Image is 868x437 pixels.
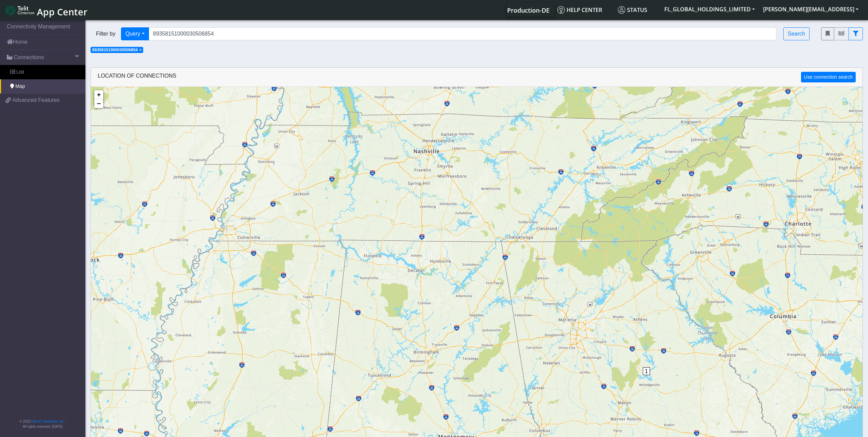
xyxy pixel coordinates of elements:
[643,367,650,388] div: 1
[121,27,149,40] button: Query
[139,48,141,52] span: ×
[94,90,103,99] a: Zoom in
[149,27,777,40] input: Search...
[618,6,647,14] span: Status
[16,68,24,76] span: List
[94,99,103,108] a: Zoom out
[660,3,759,15] button: FL_GLOBAL_HOLDINGS_LIMITED
[12,96,60,104] span: Advanced Features
[507,6,550,14] span: Production-DE
[783,27,810,40] button: Search
[5,3,86,17] a: App Center
[92,48,138,52] span: 89358151000030506854
[555,3,615,17] a: Help center
[5,5,34,16] img: logo-telit-cinterion-gw-new.png
[615,3,660,17] a: Status
[821,27,863,40] div: fitlers menu
[759,3,863,15] button: [PERSON_NAME][EMAIL_ADDRESS]
[139,48,141,52] button: Close
[37,5,87,18] span: App Center
[801,72,856,82] button: Use connection search
[14,53,44,62] span: Connections
[557,6,602,14] span: Help center
[91,30,121,38] span: Filter by
[618,6,625,14] img: status.svg
[507,3,549,17] a: Your current platform instance
[91,68,863,87] div: LOCATION OF CONNECTIONS
[643,367,650,375] span: 1
[15,83,25,90] span: Map
[31,420,65,423] a: Telit IoT Solutions, Inc.
[557,6,565,14] img: knowledge.svg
